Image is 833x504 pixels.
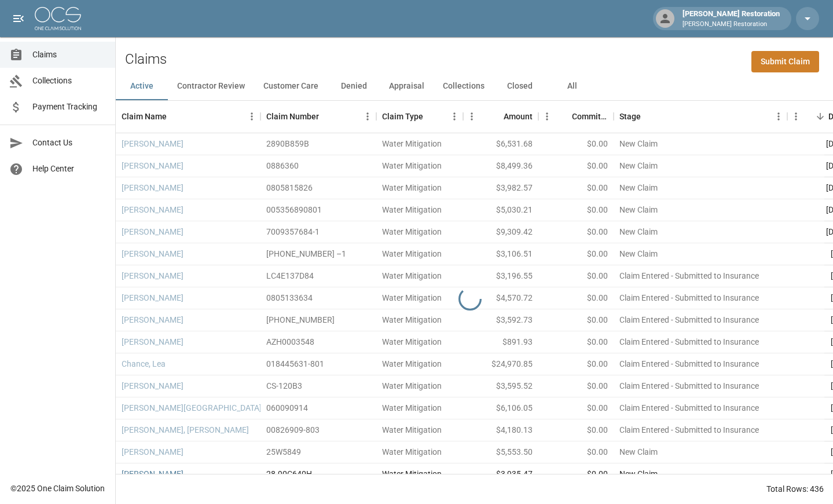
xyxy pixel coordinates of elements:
[619,468,658,480] div: New Claim
[766,483,824,495] div: Total Rows: 436
[167,108,183,125] button: Sort
[376,100,463,133] div: Claim Type
[538,100,614,133] div: Committed Amount
[7,7,30,30] button: open drawer
[116,72,833,100] div: dynamic tabs
[359,108,376,125] button: Menu
[168,72,254,100] button: Contractor Review
[463,100,538,133] div: Amount
[423,108,439,125] button: Sort
[614,100,787,133] div: Stage
[266,468,312,480] div: 28-90C640H
[260,100,376,133] div: Claim Number
[319,108,335,125] button: Sort
[266,100,319,133] div: Claim Number
[32,49,106,61] span: Claims
[382,468,442,480] div: Water Mitigation
[116,100,260,133] div: Claim Name
[463,108,480,125] button: Menu
[504,100,533,133] div: Amount
[243,108,260,125] button: Menu
[125,51,167,68] h2: Claims
[572,100,608,133] div: Committed Amount
[35,7,81,30] img: ocs-logo-white-transparent.png
[32,163,106,175] span: Help Center
[380,72,434,100] button: Appraisal
[812,108,828,125] button: Sort
[538,108,556,125] button: Menu
[641,108,657,125] button: Sort
[678,8,784,29] div: [PERSON_NAME] Restoration
[682,20,780,30] p: [PERSON_NAME] Restoration
[487,108,504,125] button: Sort
[751,51,819,72] a: Submit Claim
[10,483,105,494] div: © 2025 One Claim Solution
[446,108,463,125] button: Menu
[770,108,787,125] button: Menu
[382,100,423,133] div: Claim Type
[556,108,572,125] button: Sort
[122,100,167,133] div: Claim Name
[494,72,546,100] button: Closed
[32,75,106,87] span: Collections
[546,72,598,100] button: All
[32,137,106,149] span: Contact Us
[434,72,494,100] button: Collections
[122,468,184,480] a: [PERSON_NAME]
[254,72,328,100] button: Customer Care
[619,100,641,133] div: Stage
[787,108,805,125] button: Menu
[328,72,380,100] button: Denied
[116,72,168,100] button: Active
[32,101,106,113] span: Payment Tracking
